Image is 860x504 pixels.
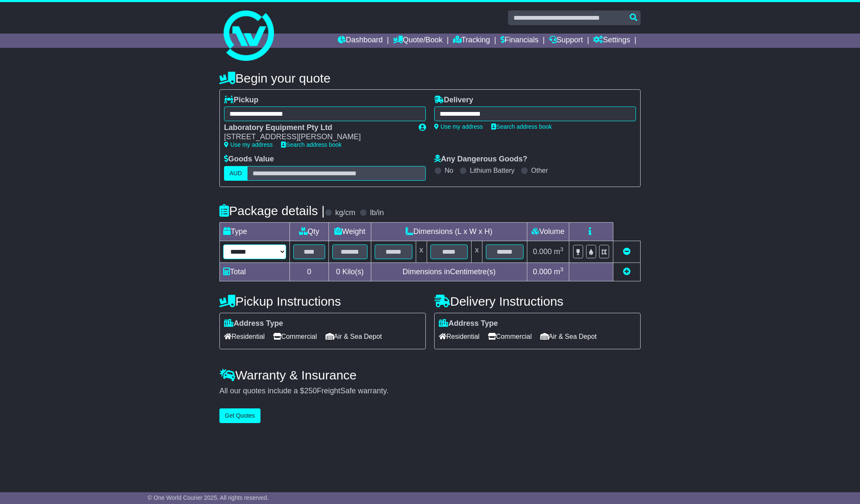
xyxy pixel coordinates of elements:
[472,241,482,262] td: x
[224,319,283,328] label: Address Type
[224,96,258,105] label: Pickup
[273,330,317,343] span: Commercial
[453,34,490,48] a: Tracking
[335,208,355,218] label: kg/cm
[219,368,641,382] h4: Warranty & Insurance
[439,319,498,328] label: Address Type
[224,155,274,164] label: Goods Value
[533,247,552,256] span: 0.000
[219,204,325,218] h4: Package details |
[549,34,583,48] a: Support
[326,330,382,343] span: Air & Sea Depot
[560,246,563,252] sup: 3
[371,262,527,281] td: Dimensions in Centimetre(s)
[554,268,563,276] span: m
[219,294,426,308] h4: Pickup Instructions
[554,247,563,256] span: m
[304,387,317,395] span: 250
[540,330,597,343] span: Air & Sea Depot
[329,222,371,241] td: Weight
[224,141,273,148] a: Use my address
[488,330,532,343] span: Commercial
[338,34,383,48] a: Dashboard
[329,262,371,281] td: Kilo(s)
[434,96,473,105] label: Delivery
[220,222,290,241] td: Type
[434,155,527,164] label: Any Dangerous Goods?
[148,494,269,501] span: © One World Courier 2025. All rights reserved.
[623,247,631,256] a: Remove this item
[623,268,631,276] a: Add new item
[290,262,329,281] td: 0
[527,222,569,241] td: Volume
[336,268,340,276] span: 0
[593,34,630,48] a: Settings
[224,330,265,343] span: Residential
[416,241,427,262] td: x
[393,34,443,48] a: Quote/Book
[371,222,527,241] td: Dimensions (L x W x H)
[434,123,483,130] a: Use my address
[219,71,641,85] h4: Begin your quote
[533,268,552,276] span: 0.000
[224,166,248,181] label: AUD
[439,330,480,343] span: Residential
[220,262,290,281] td: Total
[219,387,641,396] div: All our quotes include a $ FreightSafe warranty.
[434,294,641,308] h4: Delivery Instructions
[281,141,341,148] a: Search address book
[560,266,563,273] sup: 3
[445,166,453,174] label: No
[531,166,548,174] label: Other
[500,34,539,48] a: Financials
[224,132,410,142] div: [STREET_ADDRESS][PERSON_NAME]
[224,123,410,132] div: Laboratory Equipment Pty Ltd
[290,222,329,241] td: Qty
[219,408,261,423] button: Get Quotes
[470,166,515,174] label: Lithium Battery
[491,123,552,130] a: Search address book
[370,208,384,218] label: lb/in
